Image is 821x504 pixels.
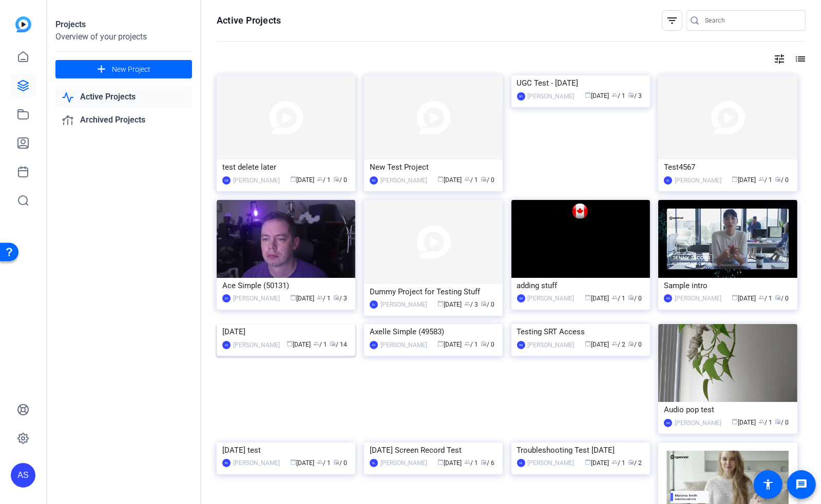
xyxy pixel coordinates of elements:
[380,299,427,310] div: [PERSON_NAME]
[222,294,231,303] div: AS
[370,324,497,339] div: Axelle Simple (49583)
[732,176,738,182] span: calendar_today
[628,294,634,300] span: radio
[330,340,336,347] span: radio
[380,458,427,468] div: [PERSON_NAME]
[464,300,470,307] span: group
[628,459,642,467] span: / 2
[370,442,497,458] div: [DATE] Screen Record Test
[464,340,470,347] span: group
[759,295,773,302] span: / 1
[287,341,311,348] span: [DATE]
[775,176,781,182] span: radio
[528,340,575,350] div: [PERSON_NAME]
[585,341,609,348] span: [DATE]
[333,295,347,302] span: / 3
[481,176,487,182] span: radio
[330,341,347,348] span: / 14
[585,459,609,467] span: [DATE]
[333,459,339,465] span: radio
[464,176,470,182] span: group
[333,176,347,184] span: / 0
[675,175,721,186] div: [PERSON_NAME]
[517,459,525,467] div: DL
[759,176,765,182] span: group
[775,419,789,426] span: / 0
[795,478,808,491] mat-icon: message
[762,478,774,491] mat-icon: accessibility
[55,18,192,31] div: Projects
[437,340,444,347] span: calendar_today
[732,295,756,302] span: [DATE]
[628,459,634,465] span: radio
[585,92,609,99] span: [DATE]
[481,300,487,307] span: radio
[628,295,642,302] span: / 0
[517,294,525,303] div: SM
[290,459,314,467] span: [DATE]
[112,64,150,75] span: New Project
[585,92,591,98] span: calendar_today
[612,459,625,467] span: / 1
[317,176,323,182] span: group
[55,60,192,78] button: New Project
[437,176,444,182] span: calendar_today
[464,459,478,467] span: / 1
[664,419,672,427] div: SM
[732,418,738,425] span: calendar_today
[233,340,280,350] div: [PERSON_NAME]
[517,442,644,458] div: Troubleshooting Test [DATE]
[370,176,378,185] div: BD
[233,458,280,468] div: [PERSON_NAME]
[793,53,806,65] mat-icon: list
[528,458,575,468] div: [PERSON_NAME]
[370,300,378,309] div: DL
[464,301,478,308] span: / 3
[317,459,323,465] span: group
[15,16,31,32] img: blue-gradient.svg
[517,324,644,339] div: Testing SRT Access
[380,340,427,350] div: [PERSON_NAME]
[333,459,347,467] span: / 0
[481,341,494,348] span: / 0
[437,301,462,308] span: [DATE]
[732,419,756,426] span: [DATE]
[732,176,756,184] span: [DATE]
[437,341,462,348] span: [DATE]
[290,459,296,465] span: calendar_today
[333,294,339,300] span: radio
[55,87,192,108] a: Active Projects
[437,459,444,465] span: calendar_today
[666,14,678,27] mat-icon: filter_list
[732,294,738,300] span: calendar_today
[664,294,672,303] div: SM
[628,92,642,99] span: / 3
[317,295,331,302] span: / 1
[612,92,618,98] span: group
[222,442,350,458] div: [DATE] test
[528,293,575,304] div: [PERSON_NAME]
[628,92,634,98] span: radio
[481,459,487,465] span: radio
[290,176,296,182] span: calendar_today
[612,92,625,99] span: / 1
[370,159,497,175] div: New Test Project
[464,341,478,348] span: / 1
[481,340,487,347] span: radio
[517,341,525,349] div: SM
[464,459,470,465] span: group
[317,176,331,184] span: / 1
[370,341,378,349] div: AS
[517,92,525,100] div: BD
[481,176,494,184] span: / 0
[612,295,625,302] span: / 1
[233,293,280,304] div: [PERSON_NAME]
[628,340,634,347] span: radio
[675,418,721,428] div: [PERSON_NAME]
[370,459,378,467] div: DL
[517,75,644,91] div: UGC Test - [DATE]
[313,340,319,347] span: group
[612,340,618,347] span: group
[55,31,192,43] div: Overview of your projects
[664,278,791,293] div: Sample intro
